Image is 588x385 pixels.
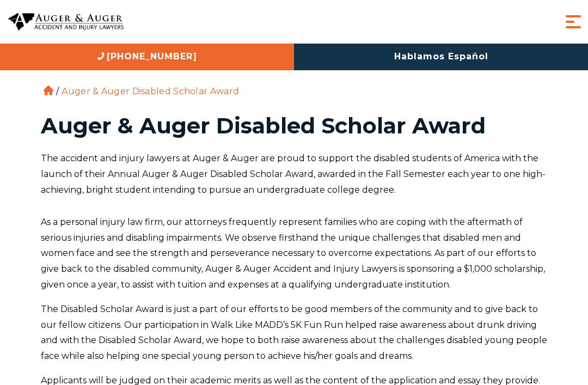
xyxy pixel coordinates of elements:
[41,215,547,293] p: As a personal injury law firm, our attorneys frequently represent families who are coping with th...
[294,44,588,70] a: Hablamos Español
[41,151,547,198] p: The accident and injury lawyers at Auger & Auger are proud to support the disabled students of Am...
[44,85,53,95] a: Home
[562,11,584,33] button: Menu
[8,13,124,30] img: Auger & Auger Accident and Injury Lawyers Logo
[59,86,242,96] li: Auger & Auger Disabled Scholar Award
[41,302,547,364] p: The Disabled Scholar Award is just a part of our efforts to be good members of the community and ...
[41,115,547,137] h1: Auger & Auger Disabled Scholar Award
